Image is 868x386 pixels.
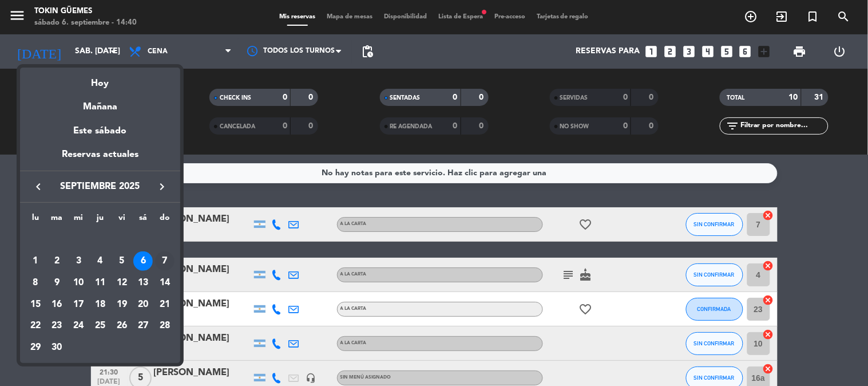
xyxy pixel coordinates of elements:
div: 17 [69,295,88,314]
div: 14 [155,273,175,293]
td: 8 de septiembre de 2025 [25,272,46,294]
td: 23 de septiembre de 2025 [46,315,68,337]
td: 12 de septiembre de 2025 [111,272,133,294]
td: 2 de septiembre de 2025 [46,250,68,272]
td: 10 de septiembre de 2025 [68,272,89,294]
td: 1 de septiembre de 2025 [25,250,46,272]
td: 15 de septiembre de 2025 [25,294,46,316]
td: 14 de septiembre de 2025 [154,272,176,294]
td: 18 de septiembre de 2025 [89,294,111,316]
div: 19 [112,295,132,314]
td: 16 de septiembre de 2025 [46,294,68,316]
th: miércoles [68,211,89,229]
td: 4 de septiembre de 2025 [89,250,111,272]
div: Mañana [20,91,180,115]
div: 5 [112,251,132,271]
div: 22 [26,316,45,336]
div: 3 [69,251,88,271]
div: 9 [47,273,67,293]
th: martes [46,211,68,229]
th: sábado [133,211,154,229]
div: 13 [133,273,153,293]
th: lunes [25,211,46,229]
div: 4 [90,251,110,271]
div: 30 [47,338,67,357]
td: 6 de septiembre de 2025 [133,250,154,272]
td: 11 de septiembre de 2025 [89,272,111,294]
td: 22 de septiembre de 2025 [25,315,46,337]
div: 1 [26,251,45,271]
td: 17 de septiembre de 2025 [68,294,89,316]
button: keyboard_arrow_right [152,179,172,194]
td: 20 de septiembre de 2025 [133,294,154,316]
td: 27 de septiembre de 2025 [133,315,154,337]
div: 6 [133,251,153,271]
div: 28 [155,316,175,336]
div: 18 [90,295,110,314]
td: 28 de septiembre de 2025 [154,315,176,337]
div: 8 [26,273,45,293]
div: 16 [47,295,67,314]
div: 10 [69,273,88,293]
td: 25 de septiembre de 2025 [89,315,111,337]
td: 9 de septiembre de 2025 [46,272,68,294]
div: 26 [112,316,132,336]
td: 21 de septiembre de 2025 [154,294,176,316]
div: Hoy [20,68,180,91]
button: keyboard_arrow_left [28,179,49,194]
td: 29 de septiembre de 2025 [25,337,46,359]
div: 11 [90,273,110,293]
div: 29 [26,338,45,357]
div: 12 [112,273,132,293]
div: 23 [47,316,67,336]
th: jueves [89,211,111,229]
i: keyboard_arrow_right [155,180,169,194]
div: 25 [90,316,110,336]
div: 20 [133,295,153,314]
div: 7 [155,251,175,271]
th: domingo [154,211,176,229]
i: keyboard_arrow_left [31,180,45,194]
div: Este sábado [20,115,180,147]
td: 24 de septiembre de 2025 [68,315,89,337]
th: viernes [111,211,133,229]
div: 21 [155,295,175,314]
td: 3 de septiembre de 2025 [68,250,89,272]
div: 24 [69,316,88,336]
td: 30 de septiembre de 2025 [46,337,68,359]
td: 7 de septiembre de 2025 [154,250,176,272]
td: 19 de septiembre de 2025 [111,294,133,316]
div: 2 [47,251,67,271]
td: 5 de septiembre de 2025 [111,250,133,272]
td: 13 de septiembre de 2025 [133,272,154,294]
td: 26 de septiembre de 2025 [111,315,133,337]
div: 27 [133,316,153,336]
span: septiembre 2025 [49,179,152,194]
td: SEP. [25,229,176,251]
div: 15 [26,295,45,314]
div: Reservas actuales [20,147,180,171]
